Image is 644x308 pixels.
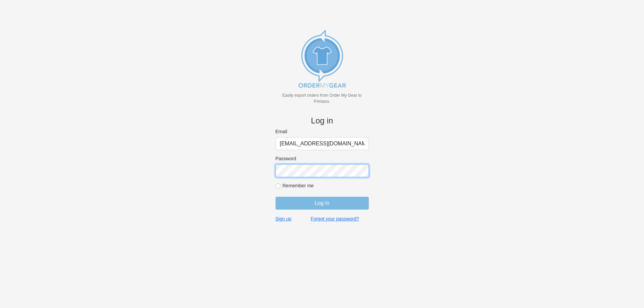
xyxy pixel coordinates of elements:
[276,156,369,162] label: Password
[311,216,359,222] a: Forgot your password?
[276,116,369,126] h4: Log in
[276,216,291,222] a: Sign up
[276,128,369,135] label: Email
[276,197,369,210] input: Log in
[283,183,369,189] label: Remember me
[288,25,356,92] img: new_omg_export_logo-652582c309f788888370c3373ec495a74b7b3fc93c8838f76510ecd25890bcc4.png
[276,92,369,104] p: Easily export orders from Order My Gear to Printavo.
